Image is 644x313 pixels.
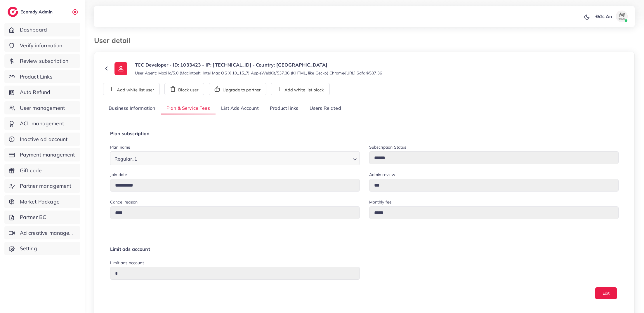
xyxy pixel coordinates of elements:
span: User management [20,104,65,112]
span: Review subscription [20,57,69,65]
img: avatar [616,11,628,22]
img: logo [8,7,18,17]
small: User Agent: Mozilla/5.0 (Macintosh; Intel Mac OS X 10_15_7) AppleWebKit/537.36 (KHTML, like Gecko... [135,70,382,76]
p: Đức An [596,13,612,20]
a: User management [4,101,80,115]
h2: Ecomdy Admin [20,9,54,15]
a: logoEcomdy Admin [8,7,54,17]
a: Verify information [4,39,80,52]
a: List Ads Account [216,102,264,115]
button: Add white list user [103,83,160,95]
a: Auto Refund [4,86,80,99]
a: Product links [264,102,304,115]
img: ic-user-info.36bf1079.svg [114,62,127,75]
a: ACL management [4,117,80,130]
a: Payment management [4,148,80,161]
span: Partner management [20,182,72,190]
a: Đức Anavatar [592,11,630,22]
label: Admin review [369,172,395,178]
a: Market Package [4,195,80,208]
a: Users Related [304,102,346,115]
span: Payment management [20,151,75,159]
div: Search for option [110,151,360,165]
a: Gift code [4,164,80,177]
a: Plan & Service Fees [161,102,216,115]
span: Regular_1 [113,155,138,163]
button: Block user [164,83,204,95]
a: Partner management [4,179,80,193]
h4: Plan subscription [110,131,619,136]
span: Gift code [20,167,42,174]
a: Partner BC [4,211,80,224]
h4: Limit ads account [110,246,619,252]
span: Inactive ad account [20,135,68,143]
p: TCC Developer - ID: 1033423 - IP: [TECHNICAL_ID] - Country: [GEOGRAPHIC_DATA] [135,61,382,68]
span: Partner BC [20,213,46,221]
a: Inactive ad account [4,133,80,146]
label: Monthly fee [369,199,392,205]
button: Upgrade to partner [209,83,266,95]
label: Limit ads account [110,260,144,266]
span: ACL management [20,120,64,127]
a: Business Information [103,102,161,115]
label: Join date [110,172,127,178]
span: Setting [20,245,37,252]
a: Dashboard [4,23,80,36]
a: Ad creative management [4,226,80,240]
button: Edit [595,287,617,299]
span: Auto Refund [20,88,51,96]
span: Market Package [20,198,60,206]
button: Add white list block [271,83,330,95]
span: Dashboard [20,26,47,34]
a: Review subscription [4,54,80,68]
span: Ad creative management [20,229,76,237]
label: Plan name [110,144,130,150]
label: Cancel reason [110,199,138,205]
span: Verify information [20,42,63,49]
a: Product Links [4,70,80,84]
a: Setting [4,242,80,255]
h3: User detail [94,36,135,45]
input: Search for option [139,153,350,163]
label: Subscription Status [369,144,407,150]
span: Product Links [20,73,53,81]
